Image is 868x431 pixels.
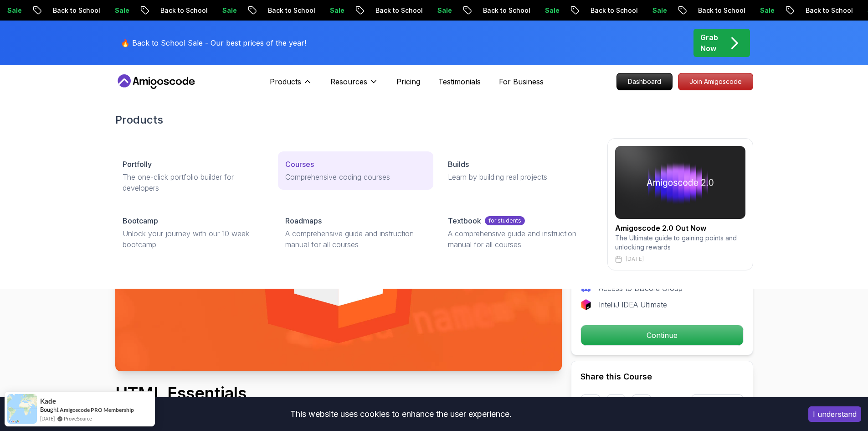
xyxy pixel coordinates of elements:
p: Resources [330,76,367,87]
p: Sale [413,6,442,15]
a: Join Amigoscode [678,73,753,90]
span: Bought [40,406,59,413]
a: Pricing [396,76,420,87]
h2: Share this Course [580,370,744,383]
a: BuildsLearn by building real projects [441,151,596,190]
p: Grab Now [700,32,718,54]
span: [DATE] [40,415,55,422]
p: Comprehensive coding courses [285,171,426,182]
p: Back to School [136,6,198,15]
p: Sale [736,6,765,15]
a: ProveSource [64,415,92,422]
a: For Business [499,76,544,87]
button: Resources [330,76,378,94]
img: amigoscode 2.0 [615,146,745,219]
p: Unlock your journey with our 10 week bootcamp [123,228,263,250]
p: Back to School [674,6,736,15]
h1: HTML Essentials [115,384,308,402]
p: Dashboard [617,73,672,90]
a: RoadmapsA comprehensive guide and instruction manual for all courses [278,208,433,257]
p: Back to School [351,6,413,15]
h2: Amigoscode 2.0 Out Now [615,223,745,234]
button: Copy link [691,394,744,414]
p: Sale [521,6,550,15]
p: A comprehensive guide and instruction manual for all courses [448,228,589,250]
div: This website uses cookies to enhance the user experience. [7,404,795,424]
p: [DATE] [626,255,644,263]
p: Join Amigoscode [678,73,753,90]
p: 🔥 Back to School Sale - Our best prices of the year! [121,37,306,48]
img: jetbrains logo [580,299,591,310]
a: BootcampUnlock your journey with our 10 week bootcamp [115,208,271,257]
span: Kade [40,397,56,405]
button: Accept cookies [808,406,861,422]
p: Back to School [244,6,306,15]
p: for students [485,216,525,225]
p: Sale [91,6,120,15]
p: Products [270,76,301,87]
p: Sale [198,6,227,15]
a: Dashboard [616,73,673,90]
p: The one-click portfolio builder for developers [123,171,263,193]
h2: Products [115,113,753,127]
p: Roadmaps [285,215,322,226]
button: Continue [580,325,744,346]
p: Sale [628,6,657,15]
a: amigoscode 2.0Amigoscode 2.0 Out NowThe Ultimate guide to gaining points and unlocking rewards[DATE] [607,138,753,270]
p: Sale [306,6,335,15]
p: IntelliJ IDEA Ultimate [599,299,667,310]
p: Back to School [781,6,843,15]
a: Amigoscode PRO Membership [60,406,134,413]
p: A comprehensive guide and instruction manual for all courses [285,228,426,250]
p: Continue [581,325,743,345]
p: Bootcamp [123,215,158,226]
button: Products [270,76,312,94]
p: Courses [285,159,314,170]
p: Back to School [566,6,628,15]
a: PortfollyThe one-click portfolio builder for developers [115,151,271,201]
p: The Ultimate guide to gaining points and unlocking rewards [615,234,745,252]
p: Learn by building real projects [448,171,589,182]
p: Portfolly [123,159,152,170]
p: Back to School [29,6,91,15]
a: Testimonials [438,76,481,87]
a: Textbookfor studentsA comprehensive guide and instruction manual for all courses [441,208,596,257]
p: Textbook [448,215,481,226]
img: provesource social proof notification image [7,394,37,424]
p: Builds [448,159,469,170]
p: Back to School [459,6,521,15]
a: CoursesComprehensive coding courses [278,151,433,190]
